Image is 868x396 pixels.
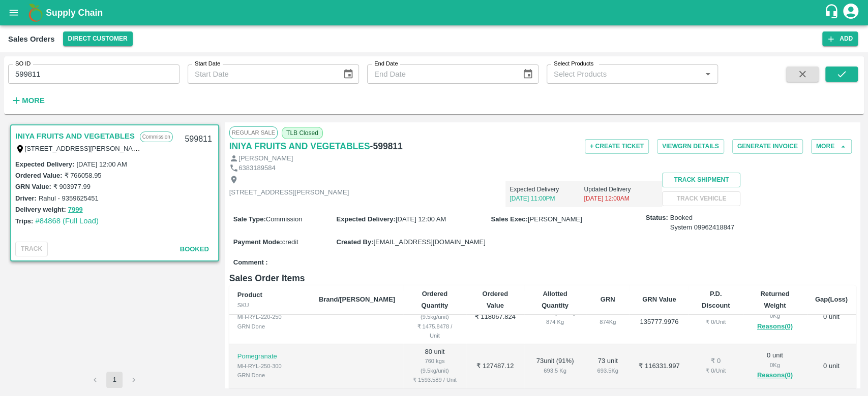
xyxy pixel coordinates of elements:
button: Track Shipment [662,173,740,187]
p: Pomegranate [237,352,303,361]
div: 73 unit ( 91 %) [532,356,578,375]
p: Commission [140,131,173,142]
td: 0 unit [807,290,856,344]
div: 874 Kg [594,317,621,326]
div: 0 Kg [751,360,799,370]
input: Select Products [550,68,698,81]
label: Select Products [554,60,593,68]
input: Enter SO ID [8,64,179,84]
input: Start Date [188,64,335,84]
label: Comment : [233,258,268,268]
button: page 1 [106,372,123,388]
b: GRN Value [642,295,676,303]
label: Expected Delivery : [336,215,395,223]
label: Payment Mode : [233,238,282,246]
td: ₹ 127487.12 [466,344,524,388]
div: GRN Done [237,322,303,331]
span: [DATE] 12:00 AM [396,215,446,223]
button: Open [701,68,714,81]
span: [PERSON_NAME] [528,215,582,223]
h6: Sales Order Items [229,271,856,285]
div: 92 unit ( 114 %) [532,308,578,326]
strong: More [22,96,45,105]
div: ₹ 0 [697,356,735,366]
button: Choose date [339,64,358,84]
span: Booked [180,245,209,253]
label: Rahul - 9359625451 [39,194,99,202]
td: ₹ 118067.824 [466,290,524,344]
a: Supply Chain [46,6,824,20]
label: Expected Delivery : [15,160,74,168]
td: 80 unit [403,290,466,344]
div: ₹ 0 / Unit [697,317,735,326]
p: Expected Delivery [510,185,584,194]
label: Created By : [336,238,373,246]
button: open drawer [2,1,25,24]
label: Start Date [195,60,220,68]
div: account of current user [842,2,860,23]
p: [DATE] 11:00PM [510,194,584,203]
span: Regular Sale [229,126,278,139]
b: Returned Weight [760,290,789,309]
label: Status: [646,213,668,223]
b: Product [237,291,262,299]
label: GRN Value: [15,183,51,190]
div: 73 unit [594,356,621,375]
p: Updated Delivery [584,185,658,194]
button: Generate Invoice [732,139,803,154]
button: More [811,139,852,154]
p: 6383189584 [238,163,275,173]
div: GRN Done [237,371,303,380]
b: GRN [601,295,615,303]
b: Supply Chain [46,8,103,18]
a: INIYA FRUITS AND VEGETABLES [229,139,370,153]
button: Choose date [518,64,537,84]
b: Brand/[PERSON_NAME] [319,295,395,303]
div: ₹ 1593.589 / Unit [411,375,458,384]
label: Delivery weight: [15,206,66,213]
button: More [8,92,47,109]
label: ₹ 903977.99 [53,183,91,190]
b: Ordered Value [483,290,508,309]
a: INIYA FRUITS AND VEGETABLES [15,129,135,143]
button: Select DC [63,31,133,46]
img: logo [25,3,46,23]
button: Add [822,31,858,46]
label: Driver: [15,194,37,202]
b: Gap(Loss) [815,295,848,303]
td: 80 unit [403,344,466,388]
p: [DATE] 12:00AM [584,194,658,203]
span: Booked [670,213,735,232]
div: customer-support [824,4,842,22]
span: Commission [266,215,303,223]
label: Ordered Value: [15,172,62,179]
label: SO ID [15,60,31,68]
b: Allotted Quantity [542,290,568,309]
td: ₹ 135777.9976 [630,290,689,344]
div: 599811 [178,127,218,151]
span: credit [282,238,298,246]
div: 0 unit [751,302,799,333]
div: SKU [237,301,303,310]
b: Ordered Quantity [422,290,448,309]
b: P.D. Discount [702,290,730,309]
div: ₹ 1475.8478 / Unit [411,322,458,341]
p: [STREET_ADDRESS][PERSON_NAME] [229,188,349,197]
td: ₹ 116331.997 [630,344,689,388]
button: ViewGRN Details [657,139,724,154]
input: End Date [367,64,514,84]
div: MH-RYL-250-300 [237,361,303,371]
span: [EMAIL_ADDRESS][DOMAIN_NAME] [373,238,485,246]
a: #84868 (Full Load) [35,217,99,225]
label: End Date [374,60,398,68]
div: MH-RYL-220-250 [237,312,303,321]
td: 0 unit [807,344,856,388]
label: Sale Type : [233,215,266,223]
div: 693.5 Kg [532,366,578,375]
button: + Create Ticket [585,139,649,154]
nav: pagination navigation [85,372,143,388]
label: [STREET_ADDRESS][PERSON_NAME] [25,144,145,152]
span: TLB Closed [282,127,323,139]
div: 693.5 Kg [594,366,621,375]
